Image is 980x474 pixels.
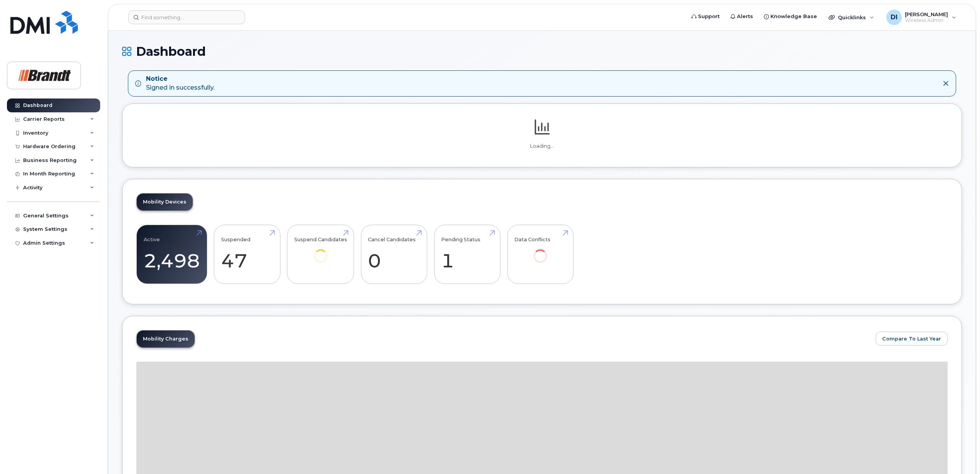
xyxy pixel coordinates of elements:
button: Compare To Last Year [876,332,948,345]
a: Cancel Candidates 0 [368,229,420,280]
a: Suspend Candidates [294,229,347,273]
a: Mobility Devices [137,194,193,210]
a: Mobility Charges [137,330,195,347]
span: Compare To Last Year [882,335,941,342]
a: Active 2,498 [144,229,200,280]
strong: Notice [146,75,215,83]
div: Signed in successfully. [146,75,215,92]
a: Pending Status 1 [441,229,493,280]
a: Suspended 47 [221,229,273,280]
h1: Dashboard [122,45,962,58]
a: Data Conflicts [514,229,566,273]
p: Loading... [136,143,948,150]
